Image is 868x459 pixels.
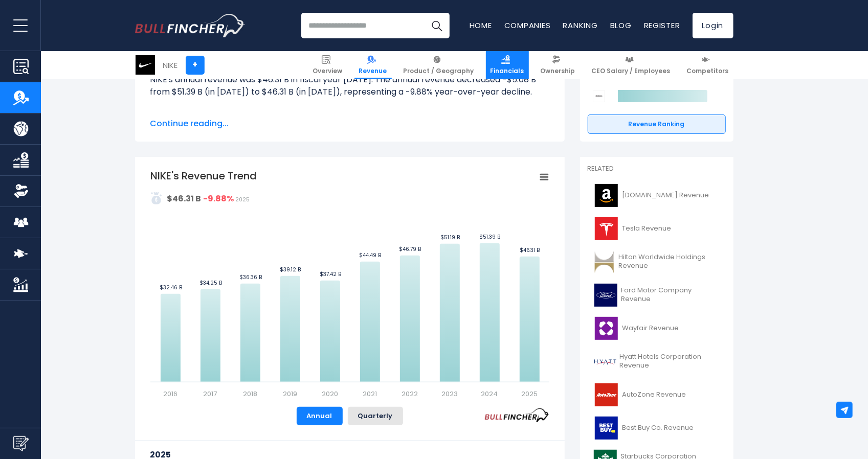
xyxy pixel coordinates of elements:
[588,248,726,276] a: Hilton Worldwide Holdings Revenue
[644,20,680,31] a: Register
[610,20,632,31] a: Blog
[399,245,421,253] text: $46.79 B
[687,67,729,75] span: Competitors
[594,284,618,307] img: F logo
[588,381,726,409] a: AutoZone Revenue
[521,389,538,399] text: 2025
[399,51,479,79] a: Product / Geography
[693,13,733,38] a: Login
[150,192,163,204] img: addasd
[541,67,575,75] span: Ownership
[563,20,598,31] a: Ranking
[163,59,178,71] div: NIKE
[402,389,418,399] text: 2022
[322,389,338,399] text: 2020
[588,314,726,342] a: Wayfair Revenue
[588,181,726,210] a: [DOMAIN_NAME] Revenue
[440,234,459,241] text: $51.19 B
[593,90,605,102] img: Deckers Outdoor Corporation competitors logo
[163,389,177,399] text: 2016
[135,14,245,37] a: Go to homepage
[594,250,616,273] img: HLT logo
[243,389,257,399] text: 2018
[167,193,201,204] strong: $46.31 B
[150,74,549,98] li: NIKE's annual revenue was $46.31 B in fiscal year [DATE]. The annual revenue decreased -$5.08 B f...
[150,169,257,183] tspan: NIKE's Revenue Trend
[588,414,726,442] a: Best Buy Co. Revenue
[359,251,381,259] text: $44.49 B
[199,279,221,287] text: $34.25 B
[504,20,551,31] a: Companies
[588,281,726,309] a: Ford Motor Company Revenue
[424,13,450,38] button: Search
[486,51,529,79] a: Financials
[319,270,341,278] text: $37.42 B
[594,417,619,440] img: BBY logo
[491,67,524,75] span: Financials
[186,56,205,75] a: +
[150,118,549,130] span: Continue reading...
[594,184,619,207] img: AMZN logo
[308,51,347,79] a: Overview
[588,165,726,173] p: Related
[150,169,549,399] svg: NIKE's Revenue Trend
[470,20,492,31] a: Home
[203,389,217,399] text: 2017
[519,246,540,254] text: $46.31 B
[594,317,619,340] img: W logo
[536,51,580,79] a: Ownership
[297,407,343,425] button: Annual
[592,67,671,75] span: CEO Salary / Employees
[481,389,498,399] text: 2024
[13,183,29,199] img: Ownership
[159,284,182,291] text: $32.46 B
[150,110,549,147] li: NIKE's quarterly revenue was $11.10 B in the quarter ending [DATE]. The quarterly revenue decreas...
[588,215,726,243] a: Tesla Revenue
[239,273,261,281] text: $36.36 B
[354,51,392,79] a: Revenue
[363,389,377,399] text: 2021
[203,193,234,204] strong: -9.88%
[135,14,246,37] img: Bullfincher logo
[588,348,726,376] a: Hyatt Hotels Corporation Revenue
[348,407,403,425] button: Quarterly
[404,67,474,75] span: Product / Geography
[587,51,675,79] a: CEO Salary / Employees
[441,389,458,399] text: 2023
[588,114,726,134] a: Revenue Ranking
[136,55,155,75] img: NKE logo
[280,266,301,273] text: $39.12 B
[235,196,250,203] span: 2025
[313,67,343,75] span: Overview
[682,51,733,79] a: Competitors
[594,383,619,406] img: AZO logo
[594,350,617,373] img: H logo
[359,67,387,75] span: Revenue
[594,217,619,240] img: TSLA logo
[283,389,297,399] text: 2019
[479,233,500,241] text: $51.39 B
